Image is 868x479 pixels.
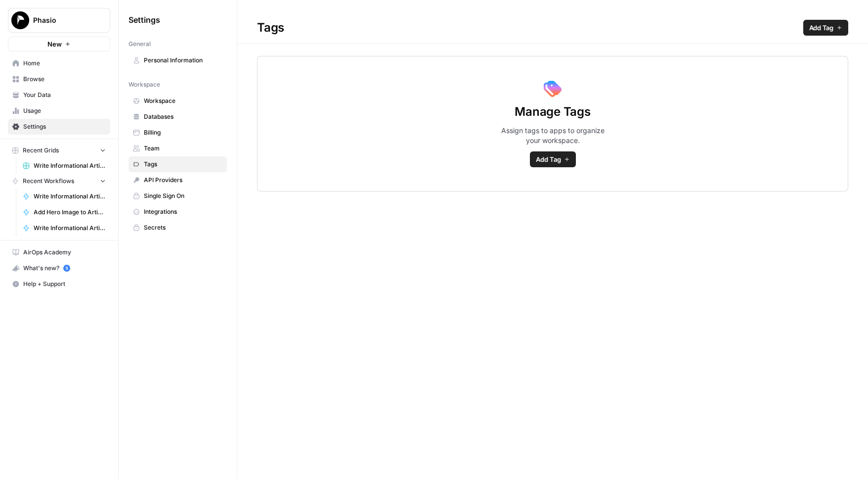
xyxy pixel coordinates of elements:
[8,119,110,135] a: Settings
[144,207,222,216] span: Integrations
[129,188,227,204] a: Single Sign On
[129,220,227,236] a: Secrets
[144,144,222,153] span: Team
[18,204,110,220] a: Add Hero Image to Article
[144,192,222,200] span: Single Sign On
[129,80,160,89] span: Workspace
[34,192,106,201] span: Write Informational Article Body
[18,158,110,174] a: Write Informational Articles
[8,8,110,33] button: Workspace: Phasio
[65,266,68,271] text: 5
[498,126,607,145] span: Assign tags to apps to organize your workspace.
[8,244,110,260] a: AirOps Academy
[34,161,106,170] span: Write Informational Articles
[8,55,110,71] a: Home
[8,143,110,158] button: Recent Grids
[34,224,106,233] span: Write Informational Article Outline
[144,128,222,137] span: Billing
[8,261,110,276] div: What's new?
[23,75,106,84] span: Browse
[23,59,106,68] span: Home
[33,15,93,25] span: Phasio
[515,104,590,120] span: Manage Tags
[8,71,110,87] a: Browse
[8,276,110,292] button: Help + Support
[63,265,70,272] a: 5
[129,109,227,125] a: Databases
[129,172,227,188] a: API Providers
[129,141,227,156] a: Team
[237,20,868,36] div: Tags
[530,151,576,167] button: Add Tag
[809,23,833,33] span: Add Tag
[129,40,151,48] span: General
[129,156,227,172] a: Tags
[47,39,62,49] span: New
[8,87,110,103] a: Your Data
[8,103,110,119] a: Usage
[23,280,106,288] span: Help + Support
[144,176,222,185] span: API Providers
[23,248,106,257] span: AirOps Academy
[144,96,222,105] span: Workspace
[129,125,227,141] a: Billing
[8,174,110,189] button: Recent Workflows
[144,56,222,65] span: Personal Information
[144,223,222,232] span: Secrets
[803,20,848,36] button: Add Tag
[144,112,222,121] span: Databases
[23,106,106,115] span: Usage
[129,52,227,68] a: Personal Information
[8,37,110,51] button: New
[129,93,227,109] a: Workspace
[23,91,106,99] span: Your Data
[23,146,59,155] span: Recent Grids
[11,11,29,29] img: Phasio Logo
[8,260,110,276] button: What's new? 5
[23,177,74,186] span: Recent Workflows
[23,122,106,131] span: Settings
[536,154,561,164] span: Add Tag
[144,160,222,169] span: Tags
[18,220,110,236] a: Write Informational Article Outline
[18,189,110,204] a: Write Informational Article Body
[129,14,160,26] span: Settings
[34,208,106,217] span: Add Hero Image to Article
[129,204,227,220] a: Integrations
